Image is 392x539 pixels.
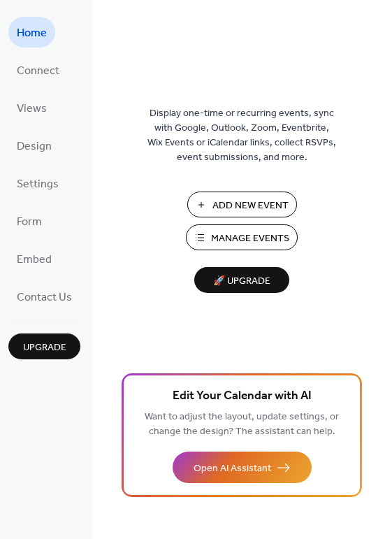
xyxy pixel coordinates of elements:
span: Design [17,136,52,158]
a: Embed [8,243,60,274]
span: Home [17,22,47,45]
span: Manage Events [211,231,289,246]
a: Home [8,17,55,48]
a: Connect [8,55,68,85]
span: Upgrade [23,340,66,355]
button: Open AI Assistant [173,452,312,483]
button: Manage Events [186,224,298,250]
span: Views [17,98,47,120]
span: Open AI Assistant [194,461,271,476]
button: Add New Event [187,192,297,217]
a: Form [8,206,50,236]
span: Embed [17,249,52,271]
span: Contact Us [17,287,72,309]
button: Upgrade [8,333,80,359]
span: Edit Your Calendar with AI [173,387,312,406]
a: Views [8,92,55,123]
span: Add New Event [212,199,289,213]
span: Connect [17,60,59,82]
a: Design [8,130,60,161]
span: 🚀 Upgrade [203,272,281,291]
button: 🚀 Upgrade [194,267,289,293]
span: Settings [17,173,59,196]
span: Want to adjust the layout, update settings, or change the design? The assistant can help. [145,408,339,441]
a: Contact Us [8,281,80,312]
span: Display one-time or recurring events, sync with Google, Outlook, Zoom, Eventbrite, Wix Events or ... [147,106,336,165]
span: Form [17,211,42,233]
a: Settings [8,168,67,199]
